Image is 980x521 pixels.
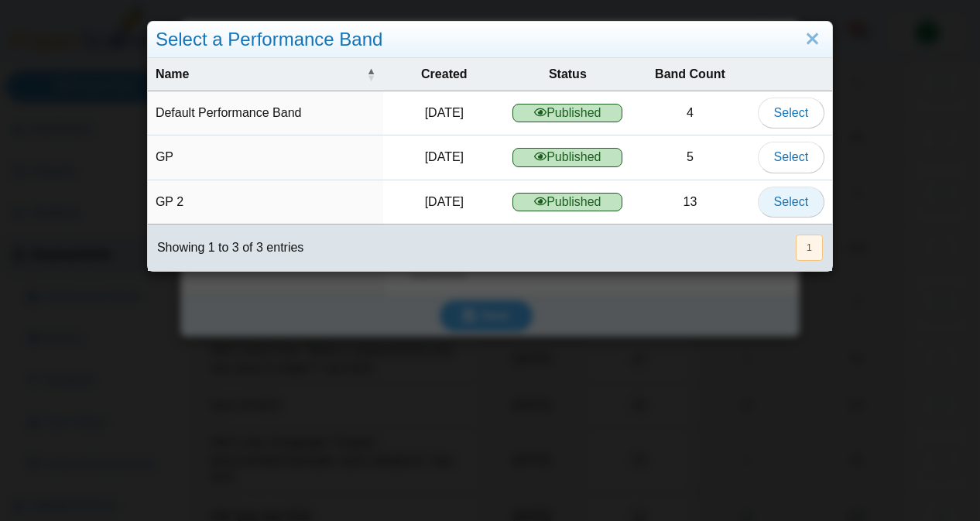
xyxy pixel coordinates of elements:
[425,195,464,208] time: Sep 15, 2025 at 10:42 AM
[148,225,303,271] div: Showing 1 to 3 of 3 entries
[630,180,749,225] td: 13
[148,135,383,180] td: GP
[800,26,824,53] a: Close
[391,66,497,83] span: Created
[774,150,808,163] span: Select
[148,180,383,225] td: GP 2
[366,67,375,82] span: Name : Activate to invert sorting
[148,91,383,135] td: Default Performance Band
[794,235,823,260] nav: pagination
[425,150,464,163] time: Aug 25, 2025 at 7:55 AM
[512,104,622,122] span: Published
[425,106,464,119] time: Oct 12, 2023 at 7:04 PM
[758,142,824,173] button: Select
[512,148,622,166] span: Published
[638,66,742,83] span: Band Count
[774,106,808,119] span: Select
[774,195,808,208] span: Select
[148,22,832,58] div: Select a Performance Band
[630,135,749,180] td: 5
[512,66,622,83] span: Status
[758,98,824,129] button: Select
[758,187,824,218] button: Select
[630,91,749,135] td: 4
[512,193,622,211] span: Published
[156,66,363,83] span: Name
[796,235,823,260] button: 1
